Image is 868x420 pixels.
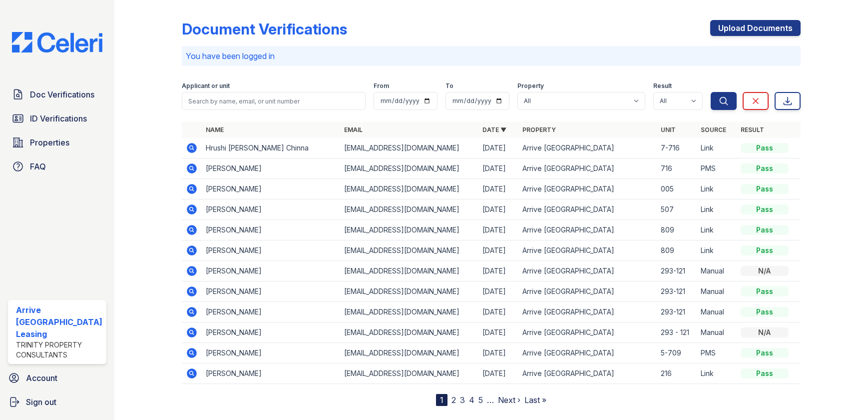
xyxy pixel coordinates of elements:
[697,302,737,322] td: Manual
[202,220,340,240] td: [PERSON_NAME]
[478,322,518,343] td: [DATE]
[498,395,520,405] a: Next ›
[697,363,737,384] td: Link
[469,395,474,405] a: 4
[518,322,657,343] td: Arrive [GEOGRAPHIC_DATA]
[16,304,102,340] div: Arrive [GEOGRAPHIC_DATA] Leasing
[741,307,789,317] div: Pass
[182,82,230,90] label: Applicant or unit
[202,281,340,302] td: [PERSON_NAME]
[202,322,340,343] td: [PERSON_NAME]
[657,322,697,343] td: 293 - 121
[451,395,456,405] a: 2
[697,343,737,363] td: PMS
[518,343,657,363] td: Arrive [GEOGRAPHIC_DATA]
[697,322,737,343] td: Manual
[657,158,697,179] td: 716
[374,82,389,90] label: From
[182,20,347,38] div: Document Verifications
[202,179,340,199] td: [PERSON_NAME]
[657,199,697,220] td: 507
[478,281,518,302] td: [DATE]
[340,363,478,384] td: [EMAIL_ADDRESS][DOMAIN_NAME]
[741,143,789,153] div: Pass
[340,199,478,220] td: [EMAIL_ADDRESS][DOMAIN_NAME]
[518,302,657,322] td: Arrive [GEOGRAPHIC_DATA]
[741,184,789,194] div: Pass
[653,82,672,90] label: Result
[657,343,697,363] td: 5-709
[518,179,657,199] td: Arrive [GEOGRAPHIC_DATA]
[657,261,697,281] td: 293-121
[741,204,789,214] div: Pass
[657,281,697,302] td: 293-121
[661,126,676,133] a: Unit
[8,84,106,104] a: Doc Verifications
[206,126,224,133] a: Name
[4,392,110,412] a: Sign out
[657,179,697,199] td: 005
[518,158,657,179] td: Arrive [GEOGRAPHIC_DATA]
[182,92,366,110] input: Search by name, email, or unit number
[340,322,478,343] td: [EMAIL_ADDRESS][DOMAIN_NAME]
[186,50,797,62] p: You have been logged in
[657,220,697,240] td: 809
[741,348,789,358] div: Pass
[478,363,518,384] td: [DATE]
[518,240,657,261] td: Arrive [GEOGRAPHIC_DATA]
[340,179,478,199] td: [EMAIL_ADDRESS][DOMAIN_NAME]
[518,220,657,240] td: Arrive [GEOGRAPHIC_DATA]
[697,220,737,240] td: Link
[340,240,478,261] td: [EMAIL_ADDRESS][DOMAIN_NAME]
[344,126,363,133] a: Email
[657,302,697,322] td: 293-121
[657,138,697,158] td: 7-716
[478,138,518,158] td: [DATE]
[4,32,110,52] img: CE_Logo_Blue-a8612792a0a2168367f1c8372b55b34899dd931a85d93a1a3d3e32e68fde9ad4.png
[30,88,94,100] span: Doc Verifications
[478,158,518,179] td: [DATE]
[697,138,737,158] td: Link
[741,245,789,255] div: Pass
[340,138,478,158] td: [EMAIL_ADDRESS][DOMAIN_NAME]
[741,163,789,173] div: Pass
[202,363,340,384] td: [PERSON_NAME]
[340,220,478,240] td: [EMAIL_ADDRESS][DOMAIN_NAME]
[741,368,789,378] div: Pass
[478,261,518,281] td: [DATE]
[16,340,102,360] div: Trinity Property Consultants
[741,286,789,296] div: Pass
[518,199,657,220] td: Arrive [GEOGRAPHIC_DATA]
[478,302,518,322] td: [DATE]
[522,126,556,133] a: Property
[202,158,340,179] td: [PERSON_NAME]
[697,261,737,281] td: Manual
[436,394,447,406] div: 1
[202,343,340,363] td: [PERSON_NAME]
[30,160,46,172] span: FAQ
[26,396,56,408] span: Sign out
[478,343,518,363] td: [DATE]
[741,327,789,337] div: N/A
[487,394,494,406] span: …
[340,343,478,363] td: [EMAIL_ADDRESS][DOMAIN_NAME]
[460,395,465,405] a: 3
[30,112,87,124] span: ID Verifications
[741,126,764,133] a: Result
[340,281,478,302] td: [EMAIL_ADDRESS][DOMAIN_NAME]
[478,220,518,240] td: [DATE]
[340,158,478,179] td: [EMAIL_ADDRESS][DOMAIN_NAME]
[202,138,340,158] td: Hrushi [PERSON_NAME] Chinna
[518,138,657,158] td: Arrive [GEOGRAPHIC_DATA]
[697,179,737,199] td: Link
[518,261,657,281] td: Arrive [GEOGRAPHIC_DATA]
[657,240,697,261] td: 809
[26,372,57,384] span: Account
[697,199,737,220] td: Link
[30,136,69,148] span: Properties
[524,395,546,405] a: Last »
[4,368,110,388] a: Account
[741,266,789,276] div: N/A
[478,395,483,405] a: 5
